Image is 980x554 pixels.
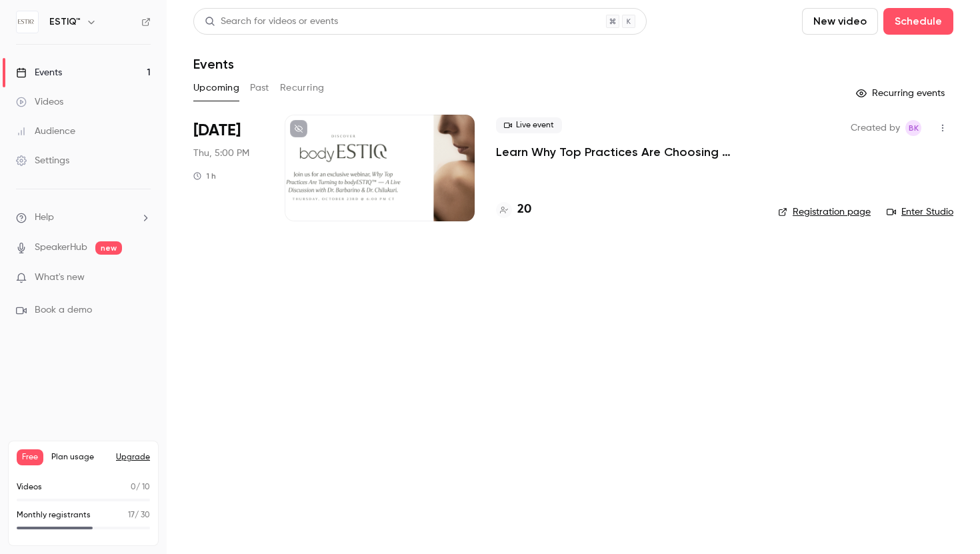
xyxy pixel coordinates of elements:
span: BK [909,120,919,136]
p: / 30 [128,509,150,521]
span: Brian Kirk [905,120,921,136]
span: Book a demo [35,303,92,317]
h4: 20 [517,201,531,219]
span: Thu, 5:00 PM [193,147,249,160]
p: Monthly registrants [17,509,91,521]
button: Recurring events [850,83,953,104]
span: 17 [128,511,135,519]
div: Audience [16,125,75,138]
span: Plan usage [51,452,108,463]
div: Settings [16,154,69,167]
button: Schedule [883,8,953,35]
h6: ESTIQ™ [49,15,81,29]
span: 0 [131,483,136,491]
span: Free [17,449,43,465]
h1: Events [193,56,234,72]
li: help-dropdown-opener [16,211,151,225]
a: Registration page [778,205,871,219]
div: 1 h [193,171,216,181]
span: Live event [496,117,562,133]
button: Upcoming [193,77,239,99]
button: New video [802,8,878,35]
p: / 10 [131,481,150,493]
iframe: Noticeable Trigger [135,272,151,284]
span: new [95,241,122,255]
img: ESTIQ™ [17,11,38,33]
button: Upgrade [116,452,150,463]
p: Videos [17,481,42,493]
div: Videos [16,95,63,109]
div: Search for videos or events [205,15,338,29]
span: Created by [851,120,900,136]
a: 20 [496,201,531,219]
button: Recurring [280,77,325,99]
div: Oct 23 Thu, 6:00 PM (America/Chicago) [193,115,263,221]
span: [DATE] [193,120,241,141]
span: What's new [35,271,85,285]
a: Learn Why Top Practices Are Choosing bodyESTIQ™ — A Live Discussion with [PERSON_NAME] & [PERSON_... [496,144,757,160]
span: Help [35,211,54,225]
button: Past [250,77,269,99]
a: Enter Studio [887,205,953,219]
a: SpeakerHub [35,241,87,255]
div: Events [16,66,62,79]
